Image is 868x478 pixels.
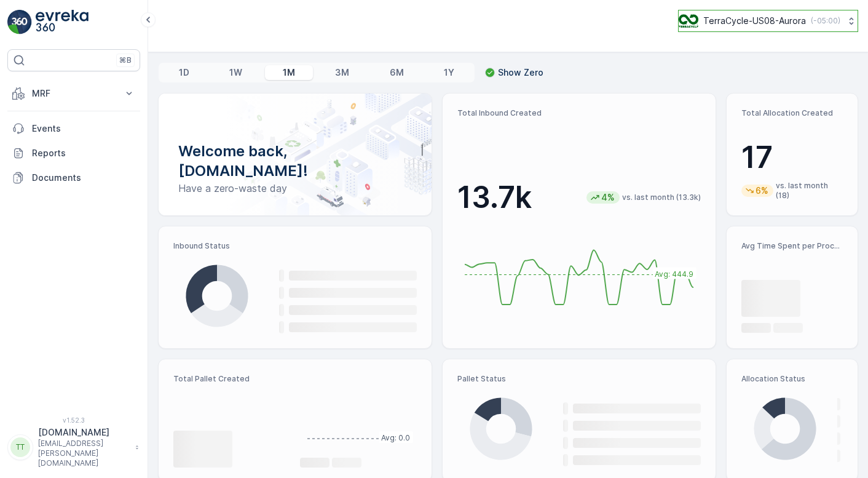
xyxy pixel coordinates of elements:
[457,374,701,384] p: Pallet Status
[32,122,135,135] p: Events
[390,66,404,79] p: 6M
[32,172,135,184] p: Documents
[600,191,616,204] p: 4%
[179,66,189,79] p: 1D
[173,374,290,384] p: Total Pallet Created
[741,374,843,384] p: Allocation Status
[38,439,129,468] p: [EMAIL_ADDRESS][PERSON_NAME][DOMAIN_NAME]
[7,165,140,190] a: Documents
[7,426,140,468] button: TT[DOMAIN_NAME][EMAIL_ADDRESS][PERSON_NAME][DOMAIN_NAME]
[7,10,32,34] img: logo
[7,81,140,106] button: MRF
[173,241,417,251] p: Inbound Status
[38,426,129,439] p: [DOMAIN_NAME]
[10,437,30,457] div: TT
[229,66,242,79] p: 1W
[457,108,701,118] p: Total Inbound Created
[703,15,806,27] p: TerraCycle-US08-Aurora
[741,139,843,176] p: 17
[457,179,532,216] p: 13.7k
[741,241,843,251] p: Avg Time Spent per Process
[811,16,840,26] p: ( -05:00 )
[178,181,412,196] p: Have a zero-waste day
[7,141,140,165] a: Reports
[776,181,843,201] p: vs. last month (18)
[36,10,89,34] img: logo_light-DOdMpM7g.png
[444,66,454,79] p: 1Y
[679,14,698,28] img: image_ci7OI47.png
[283,66,295,79] p: 1M
[7,416,140,424] span: v 1.52.3
[335,66,349,79] p: 3M
[498,66,543,79] p: Show Zero
[32,147,135,159] p: Reports
[32,87,116,100] p: MRF
[119,55,132,65] p: ⌘B
[678,10,858,32] button: TerraCycle-US08-Aurora(-05:00)
[741,108,843,118] p: Total Allocation Created
[178,141,412,181] p: Welcome back, [DOMAIN_NAME]!
[622,193,701,202] p: vs. last month (13.3k)
[754,185,770,197] p: 6%
[7,116,140,141] a: Events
